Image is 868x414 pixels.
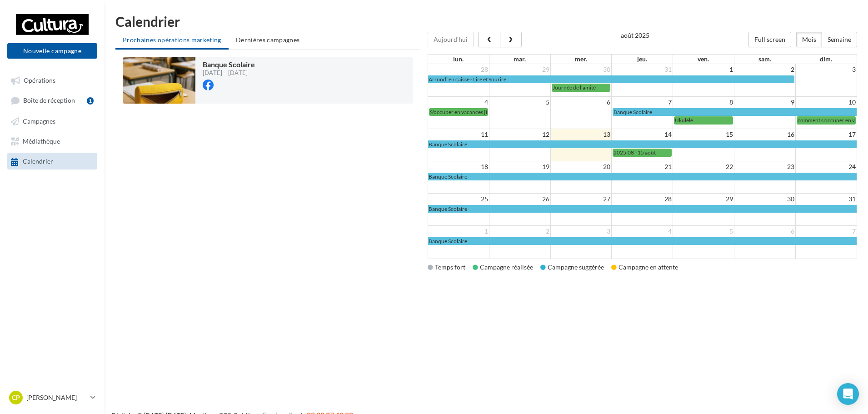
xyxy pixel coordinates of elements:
[612,97,673,108] td: 7
[612,161,673,173] td: 21
[428,129,489,140] td: 11
[673,194,734,205] td: 29
[24,76,55,84] span: Opérations
[613,108,857,116] a: Banque Scolaire
[795,97,857,108] td: 10
[673,226,734,237] td: 5
[429,205,467,212] span: Banque Scolaire
[489,97,550,108] td: 5
[26,393,87,402] p: [PERSON_NAME]
[428,205,857,213] a: Banque Scolaire
[550,97,612,108] td: 6
[673,129,734,140] td: 15
[5,113,99,129] a: Campagnes
[837,383,859,405] div: Open Intercom Messenger
[673,161,734,173] td: 22
[552,84,611,91] a: Journée de l'amité
[489,55,550,64] th: mar.
[7,43,97,59] button: Nouvelle campagne
[430,109,516,115] span: S'occuper en vacances [DATE] 14:25
[621,32,649,39] h2: août 2025
[428,55,489,64] th: lun.
[611,263,678,272] div: Campagne en attente
[23,117,55,125] span: Campagnes
[540,263,604,272] div: Campagne suggérée
[734,129,795,140] td: 16
[797,116,856,124] a: comment s'occuper en vacances
[87,97,94,105] div: 1
[795,64,857,75] td: 3
[429,108,488,116] a: S'occuper en vacances [DATE] 14:25
[734,97,795,108] td: 9
[428,64,489,75] td: 28
[550,129,612,140] td: 13
[614,109,652,115] span: Banque Scolaire
[673,97,734,108] td: 8
[23,97,75,105] span: Boîte de réception
[429,238,467,244] span: Banque Scolaire
[822,32,857,47] button: Semaine
[429,76,506,83] span: Arrondi en caisse - Lire et Sourire
[612,55,673,64] th: jeu.
[550,64,612,75] td: 30
[428,226,489,237] td: 1
[489,194,550,205] td: 26
[123,36,221,44] span: Prochaines opérations marketing
[428,194,489,205] td: 25
[795,129,857,140] td: 17
[795,55,857,64] th: dim.
[734,55,795,64] th: sam.
[489,64,550,75] td: 29
[614,149,656,156] span: 2025.08 - 15 août
[115,15,857,28] h1: Calendrier
[5,153,99,169] a: Calendrier
[428,140,857,148] a: Banque Scolaire
[428,97,489,108] td: 4
[428,237,857,245] a: Banque Scolaire
[612,129,673,140] td: 14
[236,36,300,44] span: Dernières campagnes
[550,161,612,173] td: 20
[489,129,550,140] td: 12
[428,263,465,272] div: Temps fort
[734,194,795,205] td: 30
[12,393,20,402] span: CP
[428,173,857,180] a: Banque Scolaire
[795,161,857,173] td: 24
[23,158,53,165] span: Calendrier
[5,72,99,88] a: Opérations
[553,84,596,91] span: Journée de l'amité
[5,92,99,109] a: Boîte de réception1
[795,226,857,237] td: 7
[796,32,822,47] button: Mois
[550,55,612,64] th: mer.
[674,116,733,124] a: Ukulélé
[550,194,612,205] td: 27
[428,75,794,83] a: Arrondi en caisse - Lire et Sourire
[612,226,673,237] td: 4
[489,161,550,173] td: 19
[612,194,673,205] td: 28
[748,32,791,47] button: Full screen
[673,55,734,64] th: ven.
[203,60,255,69] span: Banque Scolaire
[612,64,673,75] td: 31
[23,137,60,145] span: Médiathèque
[675,117,693,124] span: Ukulélé
[7,389,97,406] a: CP [PERSON_NAME]
[489,226,550,237] td: 2
[734,64,795,75] td: 2
[613,149,672,156] a: 2025.08 - 15 août
[734,226,795,237] td: 6
[5,133,99,149] a: Médiathèque
[734,161,795,173] td: 23
[428,161,489,173] td: 18
[550,226,612,237] td: 3
[429,173,467,180] span: Banque Scolaire
[429,141,467,148] span: Banque Scolaire
[795,194,857,205] td: 31
[203,70,255,76] div: [DATE] - [DATE]
[673,64,734,75] td: 1
[473,263,533,272] div: Campagne réalisée
[428,32,474,47] button: Aujourd'hui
